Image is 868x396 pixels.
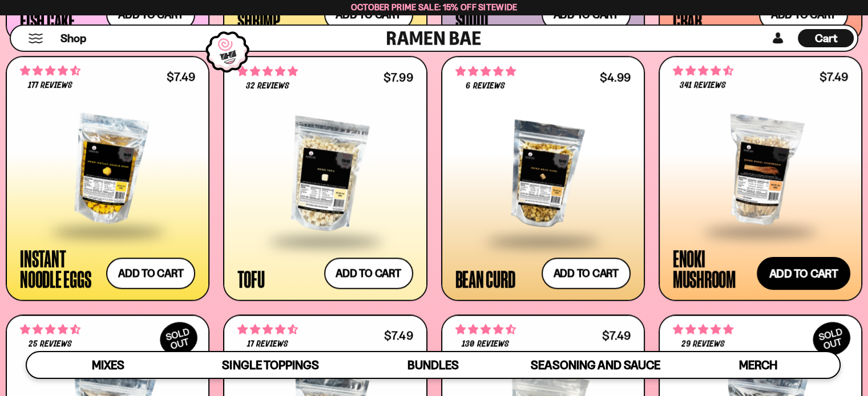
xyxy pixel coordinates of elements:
[28,34,43,43] button: Mobile Menu Trigger
[27,352,189,378] a: Mixes
[383,72,413,83] div: $7.99
[681,340,725,349] span: 29 reviews
[455,322,516,337] span: 4.68 stars
[6,56,209,301] a: 4.71 stars 177 reviews $7.49 Instant Noodle Eggs Add to cart
[60,31,86,46] span: Shop
[673,63,733,78] span: 4.53 stars
[673,322,733,337] span: 4.86 stars
[28,81,72,90] span: 177 reviews
[237,268,264,289] div: Tofu
[237,64,298,79] span: 4.78 stars
[407,358,459,372] span: Bundles
[680,81,726,90] span: 341 reviews
[60,29,86,47] a: Shop
[20,248,100,289] div: Instant Noodle Eggs
[531,358,660,372] span: Seasoning and Sauce
[757,257,850,290] button: Add to cart
[92,358,124,372] span: Mixes
[154,316,203,361] div: SOLD OUT
[462,340,508,349] span: 130 reviews
[222,358,318,372] span: Single Toppings
[659,56,862,301] a: 4.53 stars 341 reviews $7.49 Enoki Mushroom Add to cart
[798,26,854,51] div: Cart
[455,64,516,79] span: 5.00 stars
[351,2,518,13] span: October Prime Sale: 15% off Sitewide
[29,340,72,349] span: 25 reviews
[807,316,856,361] div: SOLD OUT
[352,352,514,378] a: Bundles
[246,81,289,91] span: 32 reviews
[455,268,515,289] div: Bean Curd
[739,358,777,372] span: Merch
[20,63,80,78] span: 4.71 stars
[247,340,288,349] span: 17 reviews
[167,71,195,82] div: $7.49
[600,72,631,83] div: $4.99
[815,31,837,45] span: Cart
[223,56,427,301] a: 4.78 stars 32 reviews $7.99 Tofu Add to cart
[514,352,677,378] a: Seasoning and Sauce
[677,352,839,378] a: Merch
[466,81,504,91] span: 6 reviews
[237,322,298,337] span: 4.59 stars
[189,352,352,378] a: Single Toppings
[20,322,80,337] span: 4.52 stars
[542,258,631,289] button: Add to cart
[602,330,631,341] div: $7.49
[106,258,195,289] button: Add to cart
[819,71,848,82] div: $7.49
[324,258,413,289] button: Add to cart
[441,56,645,301] a: 5.00 stars 6 reviews $4.99 Bean Curd Add to cart
[673,248,753,289] div: Enoki Mushroom
[384,330,413,341] div: $7.49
